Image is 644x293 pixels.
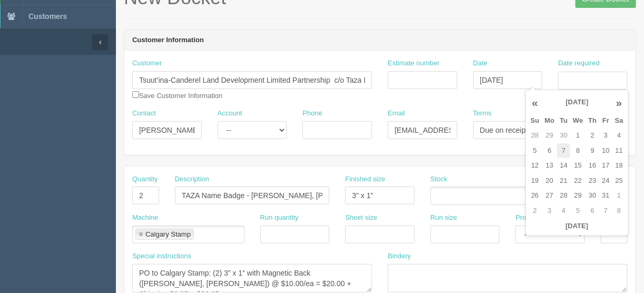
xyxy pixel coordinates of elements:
label: Account [218,109,242,119]
td: 4 [612,128,626,143]
th: [DATE] [542,92,612,113]
th: Su [528,113,542,129]
span: Customers [28,12,67,21]
td: 16 [586,158,599,173]
label: Proof [515,213,532,223]
th: Sa [612,113,626,129]
td: 25 [612,173,626,189]
td: 23 [586,173,599,189]
td: 2 [586,128,599,143]
label: Date [473,58,487,69]
td: 24 [599,173,612,189]
div: Calgary Stamp [145,231,191,238]
label: Estimate number [388,58,440,69]
label: Machine [132,213,158,223]
td: 8 [612,203,626,219]
td: 28 [557,188,570,203]
label: Bindery [388,251,411,261]
td: 3 [599,128,612,143]
label: Email [388,109,405,119]
td: 3 [542,203,558,219]
td: 13 [542,158,558,173]
label: Run size [431,213,457,223]
label: Terms [473,109,492,119]
td: 19 [528,173,542,189]
td: 5 [570,203,586,219]
th: [DATE] [528,219,626,234]
td: 18 [612,158,626,173]
td: 14 [557,158,570,173]
td: 15 [570,158,586,173]
label: Stock [431,174,448,184]
td: 11 [612,143,626,159]
label: Quantity [132,174,158,184]
label: Description [175,174,209,184]
td: 27 [542,188,558,203]
div: Save Customer Information [132,58,372,101]
td: 28 [528,128,542,143]
header: Customer Information [124,30,636,51]
td: 1 [570,128,586,143]
td: 17 [599,158,612,173]
th: We [570,113,586,129]
th: Mo [542,113,558,129]
th: « [528,92,542,113]
td: 1 [612,188,626,203]
label: Contact [132,109,156,119]
th: Th [586,113,599,129]
label: Customer [132,58,162,69]
label: Phone [303,109,323,119]
td: 7 [599,203,612,219]
td: 2 [528,203,542,219]
td: 21 [557,173,570,189]
textarea: PO to Calgary Stamp: (2) 3” x 1” with Magnetic Back ([PERSON_NAME], Bryce Starlight) @ $10.00/ea ... [132,264,372,292]
label: Date required [558,58,600,69]
label: Sheet size [345,213,377,223]
td: 4 [557,203,570,219]
th: Tu [557,113,570,129]
td: 12 [528,158,542,173]
td: 5 [528,143,542,159]
td: 20 [542,173,558,189]
td: 7 [557,143,570,159]
td: 31 [599,188,612,203]
th: » [612,92,626,113]
td: 6 [542,143,558,159]
td: 30 [586,188,599,203]
input: Enter customer name [132,71,372,89]
td: 9 [586,143,599,159]
td: 6 [586,203,599,219]
label: Special instructions [132,251,191,261]
td: 29 [542,128,558,143]
td: 26 [528,188,542,203]
td: 8 [570,143,586,159]
th: Fr [599,113,612,129]
label: Run quantity [260,213,299,223]
td: 10 [599,143,612,159]
td: 22 [570,173,586,189]
td: 30 [557,128,570,143]
label: Finished size [345,174,385,184]
td: 29 [570,188,586,203]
